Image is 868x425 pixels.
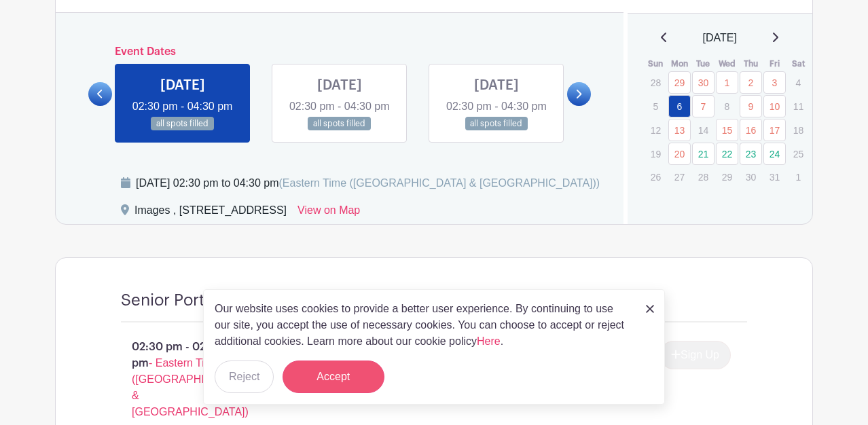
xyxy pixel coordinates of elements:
[668,57,691,71] th: Mon
[692,166,715,187] p: 28
[740,119,762,141] a: 16
[716,71,738,94] a: 1
[691,57,715,71] th: Tue
[739,57,763,71] th: Thu
[668,95,691,117] a: 6
[740,95,762,117] a: 9
[787,96,810,117] p: 11
[692,143,715,165] a: 21
[668,143,691,165] a: 20
[763,71,786,94] a: 3
[787,119,810,141] p: 18
[283,361,384,393] button: Accept
[716,96,738,117] p: 8
[716,166,738,187] p: 29
[215,361,274,393] button: Reject
[715,57,739,71] th: Wed
[763,57,786,71] th: Fri
[703,30,737,46] span: [DATE]
[112,45,567,58] h6: Event Dates
[787,143,810,164] p: 25
[716,143,738,165] a: 22
[477,335,501,347] a: Here
[668,166,691,187] p: 27
[740,166,762,187] p: 30
[645,72,667,93] p: 28
[668,71,691,94] a: 29
[645,166,667,187] p: 26
[692,95,715,117] a: 7
[786,57,810,71] th: Sat
[215,301,632,350] p: Our website uses cookies to provide a better user experience. By continuing to use our site, you ...
[645,96,667,117] p: 5
[134,202,287,224] div: Images , [STREET_ADDRESS]
[763,166,786,187] p: 31
[763,143,786,165] a: 24
[763,119,786,141] a: 17
[121,291,335,310] h4: Senior Portrait Appointment
[763,95,786,117] a: 10
[740,143,762,165] a: 23
[716,119,738,141] a: 15
[692,71,715,94] a: 30
[668,119,691,141] a: 13
[645,119,667,141] p: 12
[646,305,654,313] img: close_button-5f87c8562297e5c2d7936805f587ecaba9071eb48480494691a3f1689db116b3.svg
[136,175,600,191] div: [DATE] 02:30 pm to 04:30 pm
[644,57,668,71] th: Sun
[645,143,667,164] p: 19
[740,71,762,94] a: 2
[787,166,810,187] p: 1
[132,357,249,418] span: - Eastern Time ([GEOGRAPHIC_DATA] & [GEOGRAPHIC_DATA])
[297,202,360,224] a: View on Map
[278,177,600,189] span: (Eastern Time ([GEOGRAPHIC_DATA] & [GEOGRAPHIC_DATA]))
[787,72,810,93] p: 4
[692,119,715,141] p: 14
